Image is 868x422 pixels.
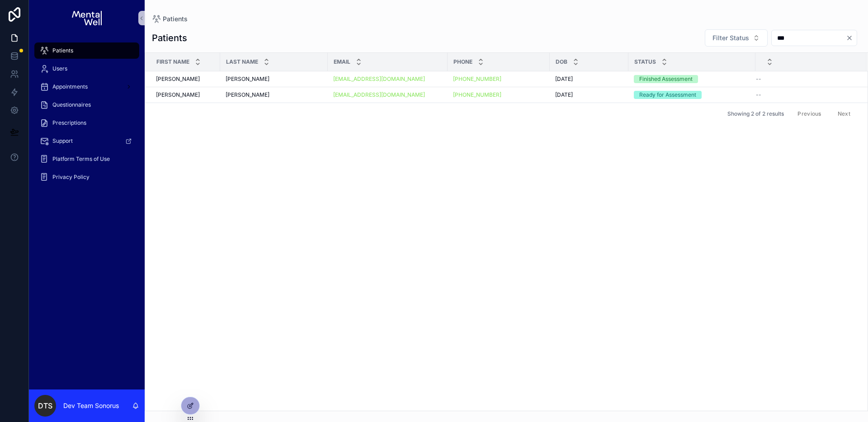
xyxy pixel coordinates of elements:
[63,401,119,410] p: Dev Team Sonorus
[846,34,857,42] button: Clear
[453,75,501,83] a: [PHONE_NUMBER]
[634,91,750,99] a: Ready for Assessment
[34,42,139,59] a: Patients
[34,115,139,131] a: Prescriptions
[152,32,187,44] h1: Patients
[705,29,768,47] button: Select Button
[29,36,145,197] div: scrollable content
[34,79,139,95] a: Appointments
[226,91,322,98] a: [PERSON_NAME]
[52,137,73,145] span: Support
[334,58,350,66] span: Email
[38,400,52,411] span: DTS
[226,75,269,83] span: [PERSON_NAME]
[226,91,269,98] span: [PERSON_NAME]
[52,155,110,163] span: Platform Terms of Use
[756,75,761,83] span: --
[52,83,88,90] span: Appointments
[156,91,200,98] span: [PERSON_NAME]
[634,58,656,66] span: Status
[72,11,101,25] img: App logo
[52,65,67,72] span: Users
[639,75,693,83] div: Finished Assessment
[52,173,90,181] span: Privacy Policy
[34,133,139,149] a: Support
[333,91,442,98] a: [EMAIL_ADDRESS][DOMAIN_NAME]
[152,14,188,23] a: Patients
[333,91,425,98] a: [EMAIL_ADDRESS][DOMAIN_NAME]
[34,97,139,113] a: Questionnaires
[453,58,472,66] span: Phone
[156,58,189,66] span: First Name
[453,91,544,98] a: [PHONE_NUMBER]
[156,91,215,98] a: [PERSON_NAME]
[555,75,623,83] a: [DATE]
[34,169,139,185] a: Privacy Policy
[727,110,784,117] span: Showing 2 of 2 results
[634,75,750,83] a: Finished Assessment
[34,61,139,77] a: Users
[453,75,544,83] a: [PHONE_NUMBER]
[555,75,573,83] span: [DATE]
[333,75,442,83] a: [EMAIL_ADDRESS][DOMAIN_NAME]
[756,91,761,98] span: --
[555,91,623,98] a: [DATE]
[163,14,188,23] span: Patients
[556,58,567,66] span: DOB
[156,75,215,83] a: [PERSON_NAME]
[226,75,322,83] a: [PERSON_NAME]
[52,101,91,108] span: Questionnaires
[156,75,200,83] span: [PERSON_NAME]
[453,91,501,98] a: [PHONE_NUMBER]
[639,91,696,99] div: Ready for Assessment
[226,58,258,66] span: Last Name
[333,75,425,83] a: [EMAIL_ADDRESS][DOMAIN_NAME]
[756,75,856,83] a: --
[52,119,86,127] span: Prescriptions
[52,47,73,54] span: Patients
[712,33,749,42] span: Filter Status
[555,91,573,98] span: [DATE]
[756,91,856,98] a: --
[34,151,139,167] a: Platform Terms of Use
